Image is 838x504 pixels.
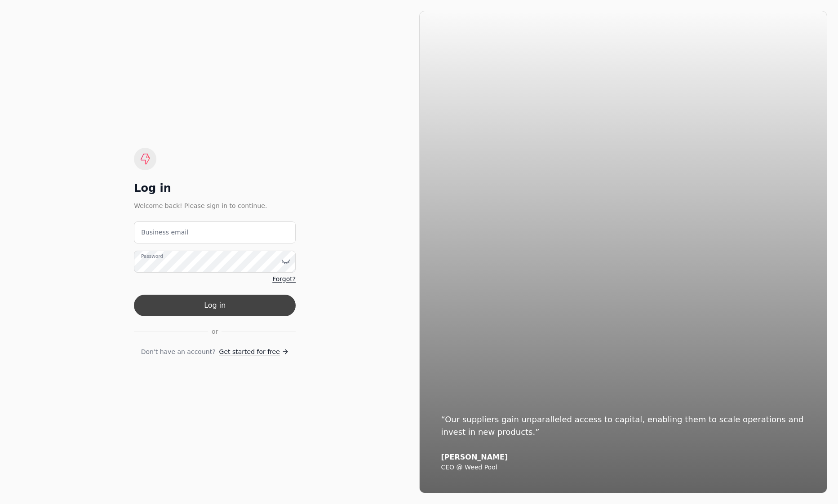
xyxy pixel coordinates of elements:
div: Log in [134,181,296,195]
span: Get started for free [219,347,280,357]
span: or [212,327,218,336]
a: Forgot? [272,274,296,284]
button: Log in [134,295,296,316]
label: Business email [141,228,188,237]
div: “Our suppliers gain unparalleled access to capital, enabling them to scale operations and invest ... [441,413,806,438]
div: Welcome back! Please sign in to continue. [134,201,296,211]
label: Password [141,252,163,260]
div: CEO @ Weed Pool [441,464,806,472]
a: Get started for free [219,347,289,357]
div: [PERSON_NAME] [441,453,806,462]
span: Don't have an account? [141,347,216,357]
